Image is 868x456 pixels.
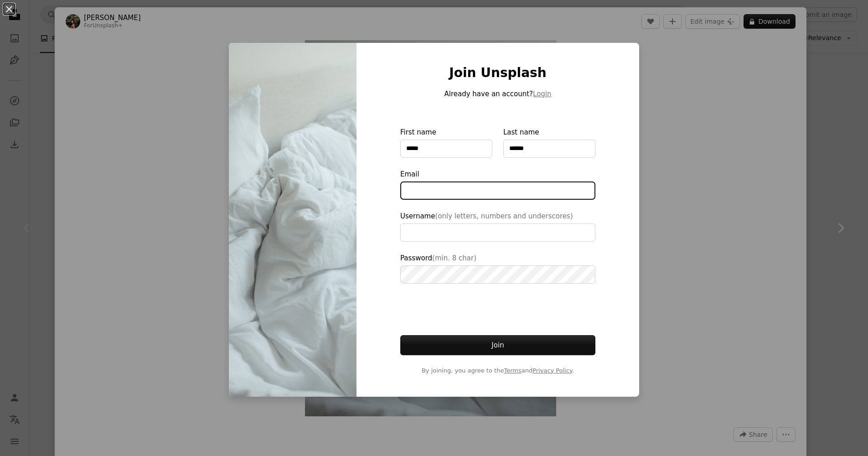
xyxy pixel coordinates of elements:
[400,88,595,99] p: Already have an account?
[400,265,595,284] input: Password(min. 8 char)
[400,181,595,200] input: Email
[532,367,572,374] a: Privacy Policy
[400,169,595,200] label: Email
[533,88,551,99] button: Login
[400,335,595,355] button: Join
[435,212,573,220] span: (only letters, numbers and underscores)
[400,223,595,242] input: Username(only letters, numbers and underscores)
[504,367,521,374] a: Terms
[400,65,595,81] h1: Join Unsplash
[400,366,595,375] span: By joining, you agree to the and .
[400,253,595,284] label: Password
[503,140,595,158] input: Last name
[229,43,356,397] img: premium_photo-1664284793025-c5183e2a4dc8
[400,140,492,158] input: First name
[503,127,595,158] label: Last name
[400,127,492,158] label: First name
[432,254,476,262] span: (min. 8 char)
[400,211,595,242] label: Username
